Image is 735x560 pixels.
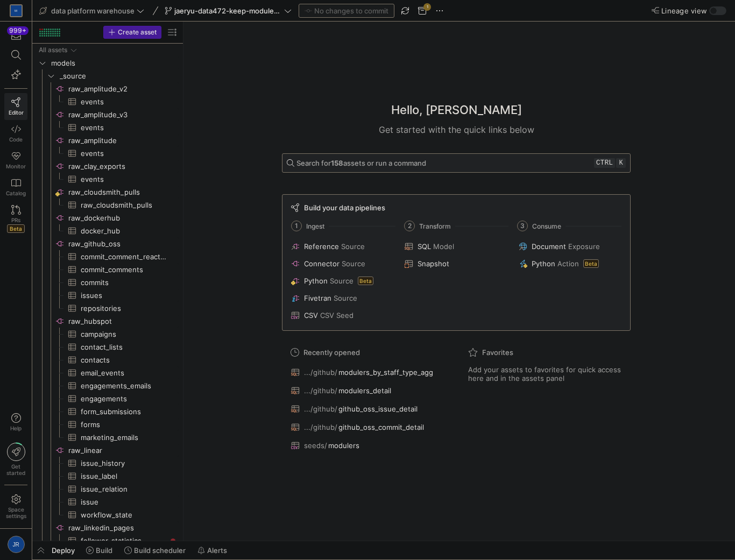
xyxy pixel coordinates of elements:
[517,240,624,253] button: DocumentExposure
[37,56,179,69] div: Press SPACE to select this row.
[37,457,179,470] a: issue_history​​​​​​​​​
[6,506,26,519] span: Space settings
[282,153,631,173] button: Search for158assets or run a commandctrlk
[37,199,179,211] a: raw_cloudsmith_pulls​​​​​​​​​
[37,121,179,134] div: Press SPACE to select this row.
[37,328,179,341] div: Press SPACE to select this row.
[338,405,418,413] span: github_oss_issue_detail
[37,289,179,302] div: Press SPACE to select this row.
[402,240,510,253] button: SQLModel
[468,365,622,382] span: Add your assets to favorites for quick access here and in the assets panel
[37,431,179,444] a: marketing_emails​​​​​​​​​
[37,250,179,263] div: Press SPACE to select this row.
[37,263,179,276] div: Press SPACE to select this row.
[52,546,75,555] span: Deploy
[433,242,454,251] span: Model
[37,444,179,457] div: Press SPACE to select this row.
[68,212,177,224] span: raw_dockerhub​​​​​​​​
[81,431,166,444] span: marketing_emails​​​​​​​​​
[81,509,166,521] span: workflow_state​​​​​​​​​
[37,302,179,315] div: Press SPACE to select this row.
[37,457,179,470] div: Press SPACE to select this row.
[37,444,179,457] a: raw_linear​​​​​​​​
[37,199,179,211] div: Press SPACE to select this row.
[174,6,282,15] span: jaeryu-data472-keep-modulers-updated
[4,408,27,436] button: Help
[37,121,179,134] a: events​​​​​​​​​
[68,109,177,121] span: raw_amplitude_v3​​​​​​​​
[37,276,179,289] a: commits​​​​​​​​​
[4,26,27,45] button: 999+
[320,311,354,320] span: CSV Seed
[37,341,179,353] a: contact_lists​​​​​​​​​
[338,386,391,395] span: modulers_detail
[81,380,166,392] span: engagements_emails​​​​​​​​​
[37,315,179,328] div: Press SPACE to select this row.
[37,366,179,379] div: Press SPACE to select this row.
[81,328,166,341] span: campaigns​​​​​​​​​
[37,495,179,508] a: issue​​​​​​​​​
[37,353,179,366] a: contacts​​​​​​​​​
[81,406,166,418] span: form_submissions​​​​​​​​​
[532,259,555,268] span: Python
[68,134,177,147] span: raw_amplitude​​​​​​​​
[9,109,24,116] span: Editor
[81,535,166,547] span: follower_statistics​​​​​​​​​
[37,392,179,405] div: Press SPACE to select this row.
[304,386,337,395] span: .../github/
[37,69,179,82] div: Press SPACE to select this row.
[289,274,396,287] button: PythonSourceBeta
[289,257,396,270] button: ConnectorSource
[37,392,179,405] a: engagements​​​​​​​​​
[418,259,449,268] span: Snapshot
[81,367,166,379] span: email_events​​​​​​​​​
[68,444,177,457] span: raw_linear​​​​​​​​
[60,70,177,82] span: _source
[342,259,365,268] span: Source
[37,405,179,418] a: form_submissions​​​​​​​​​
[81,457,166,470] span: issue_history​​​​​​​​​
[338,368,433,377] span: modulers_by_staff_type_agg
[37,134,179,147] a: raw_amplitude​​​​​​​​
[304,259,340,268] span: Connector
[81,225,166,237] span: docker_hub​​​​​​​​​
[68,315,177,328] span: raw_hubspot​​​​​​​​
[391,101,522,119] h1: Hello, [PERSON_NAME]
[289,309,396,322] button: CSVCSV Seed
[96,546,112,555] span: Build
[37,160,179,173] a: raw_clay_exports​​​​​​​​
[193,541,232,559] button: Alerts
[6,190,26,196] span: Catalog
[81,341,166,353] span: contact_lists​​​​​​​​​
[338,423,424,431] span: github_oss_commit_detail
[39,46,67,54] div: All assets
[37,379,179,392] a: engagements_emails​​​​​​​​​
[37,95,179,108] div: Press SPACE to select this row.
[11,217,20,223] span: PRs
[304,242,339,251] span: Reference
[583,259,599,268] span: Beta
[37,534,179,547] div: Press SPACE to select this row.
[37,186,179,199] div: Press SPACE to select this row.
[37,431,179,444] div: Press SPACE to select this row.
[68,160,177,173] span: raw_clay_exports​​​​​​​​
[37,379,179,392] div: Press SPACE to select this row.
[81,251,166,263] span: commit_comment_reactions​​​​​​​​​
[37,521,179,534] div: Press SPACE to select this row.
[37,315,179,328] a: raw_hubspot​​​​​​​​
[304,277,328,285] span: Python
[37,147,179,160] a: events​​​​​​​​​
[119,541,190,559] button: Build scheduler
[37,470,179,483] a: issue_label​​​​​​​​​
[81,173,166,186] span: events​​​​​​​​​
[296,159,426,167] span: Search for assets or run a command
[162,4,294,18] button: jaeryu-data472-keep-modulers-updated
[37,173,179,186] div: Press SPACE to select this row.
[37,147,179,160] div: Press SPACE to select this row.
[304,423,337,431] span: .../github/
[37,82,179,95] div: Press SPACE to select this row.
[11,5,22,16] div: M
[37,328,179,341] a: campaigns​​​​​​​​​
[51,6,135,15] span: data platform warehouse
[81,96,166,108] span: events​​​​​​​​​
